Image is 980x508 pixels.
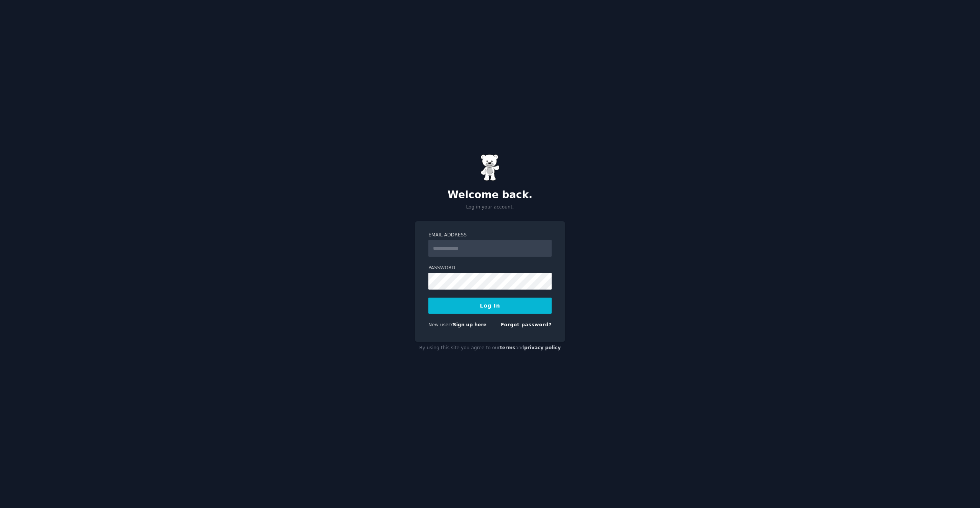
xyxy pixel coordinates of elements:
button: Log In [428,298,552,314]
label: Email Address [428,232,552,239]
a: Forgot password? [501,322,552,327]
a: privacy policy [524,345,561,350]
a: Sign up here [453,322,487,327]
img: Gummy Bear [480,154,500,181]
p: Log in your account. [415,204,565,211]
span: New user? [428,322,453,327]
div: By using this site you agree to our and [415,342,565,354]
label: Password [428,265,552,272]
a: terms [500,345,515,350]
h2: Welcome back. [415,189,565,201]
